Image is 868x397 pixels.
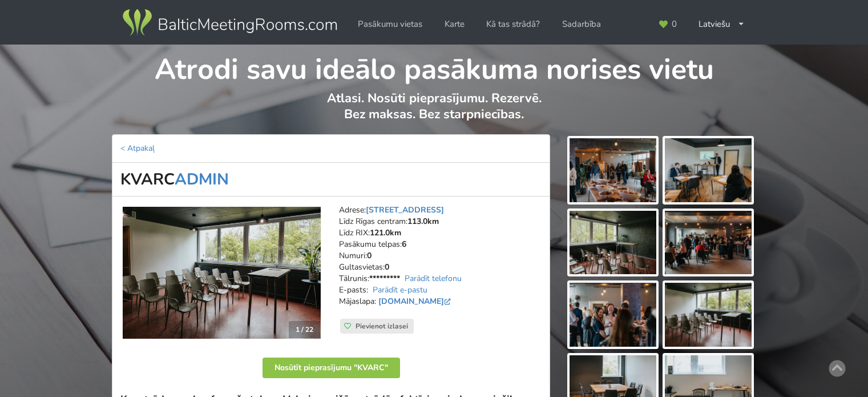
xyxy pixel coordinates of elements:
h1: Atrodi savu ideālo pasākuma norises vietu [112,45,756,88]
button: Nosūtīt pieprasījumu "KVARC" [263,358,400,378]
strong: 121.0km [370,227,401,238]
a: Kā tas strādā? [478,13,548,35]
a: < Atpakaļ [120,143,155,154]
img: Kopstrādes telpas | Valmiermuiža | KVARC [123,207,321,339]
address: Adrese: Līdz Rīgas centram: Līdz RIX: Pasākumu telpas: Numuri: Gultasvietas: Tālrunis: E-pasts: M... [339,204,542,319]
span: 0 [672,20,677,29]
strong: 0 [367,250,372,261]
span: Pievienot izlasei [356,322,408,331]
strong: 113.0km [407,216,439,227]
a: Pasākumu vietas [350,13,430,35]
a: Sadarbība [554,13,609,35]
strong: 6 [402,239,406,250]
a: [DOMAIN_NAME] [378,296,453,307]
p: Atlasi. Nosūti pieprasījumu. Rezervē. Bez maksas. Bez starpniecības. [112,90,756,134]
strong: 0 [385,262,389,272]
img: KVARC | Valmiermuiža | Pasākumu vieta - galerijas bilde [570,211,656,275]
div: 1 / 22 [289,321,320,338]
a: ADMIN [175,169,229,190]
img: KVARC | Valmiermuiža | Pasākumu vieta - galerijas bilde [665,138,752,202]
img: Baltic Meeting Rooms [120,7,339,39]
a: Karte [437,13,473,35]
a: Parādīt telefonu [405,273,462,284]
div: Latviešu [691,13,753,35]
img: KVARC | Valmiermuiža | Pasākumu vieta - galerijas bilde [570,283,656,347]
img: KVARC | Valmiermuiža | Pasākumu vieta - galerijas bilde [665,211,752,275]
h1: KVARC [112,163,550,197]
a: Kopstrādes telpas | Valmiermuiža | KVARC 1 / 22 [123,207,321,339]
a: Parādīt e-pastu [373,284,427,295]
img: KVARC | Valmiermuiža | Pasākumu vieta - galerijas bilde [570,138,656,202]
a: [STREET_ADDRESS] [366,204,444,215]
img: KVARC | Valmiermuiža | Pasākumu vieta - galerijas bilde [665,283,752,347]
